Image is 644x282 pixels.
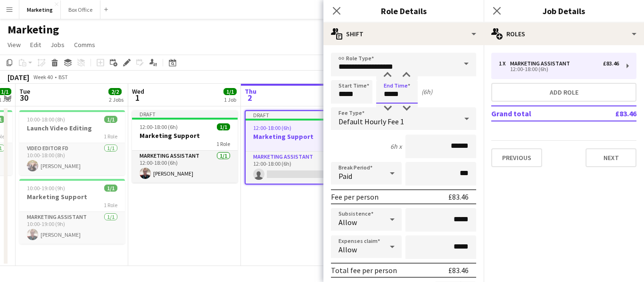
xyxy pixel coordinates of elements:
app-card-role: Marketing Assistant0/112:00-18:00 (6h) [246,152,349,184]
div: 6h x [390,142,402,151]
app-job-card: 10:00-18:00 (8h)1/1Launch Video Editing1 RoleVideo Editor FD1/110:00-18:00 (8h)[PERSON_NAME] [19,110,125,175]
span: Wed [132,87,144,96]
h3: Marketing Support [132,131,238,140]
h3: Job Details [484,5,644,17]
button: Previous [491,148,542,167]
h3: Marketing Support [246,132,349,141]
span: Comms [74,40,95,49]
span: 2/2 [108,88,122,95]
span: 10:00-19:00 (9h) [27,185,65,192]
div: Total fee per person [331,266,397,275]
h3: Marketing Support [19,193,125,201]
span: 12:00-18:00 (6h) [140,123,178,130]
button: Next [586,148,636,167]
span: 1 [131,92,144,103]
a: Comms [70,39,99,51]
span: View [8,40,21,49]
div: Roles [484,23,644,45]
span: Paid [339,171,352,181]
div: Draft [246,111,349,119]
div: Shift [323,23,484,45]
div: [DATE] [8,73,29,82]
span: Allow [339,218,357,227]
span: 10:00-18:00 (8h) [27,116,65,123]
div: 2 Jobs [109,96,124,103]
span: 1 Role [104,133,117,140]
button: Add role [491,83,636,102]
a: Edit [26,39,45,51]
span: 1/1 [223,88,237,95]
app-card-role: Marketing Assistant1/112:00-18:00 (6h)[PERSON_NAME] [132,151,238,183]
div: Draft [132,110,238,118]
span: Jobs [50,40,65,49]
span: Thu [245,87,256,96]
span: Allow [339,245,357,254]
app-job-card: 10:00-19:00 (9h)1/1Marketing Support1 RoleMarketing Assistant1/110:00-19:00 (9h)[PERSON_NAME] [19,179,125,244]
button: Box Office [61,0,100,19]
div: £83.46 [448,192,469,201]
div: 1 Job [224,96,236,103]
span: Tue [19,87,30,96]
span: 1 Role [216,140,230,147]
div: (6h) [421,88,432,96]
app-job-card: Draft12:00-18:00 (6h)1/1Marketing Support1 RoleMarketing Assistant1/112:00-18:00 (6h)[PERSON_NAME] [132,110,238,183]
h3: Role Details [323,5,484,17]
span: 1/1 [217,123,230,130]
span: 30 [18,92,30,103]
span: 1/1 [104,185,117,192]
td: Grand total [491,106,586,121]
app-card-role: Marketing Assistant1/110:00-19:00 (9h)[PERSON_NAME] [19,212,125,244]
span: 12:00-18:00 (6h) [253,124,291,131]
div: Fee per person [331,192,379,201]
span: 1/1 [104,116,117,123]
h3: Launch Video Editing [19,124,125,132]
span: Week 40 [31,73,55,81]
td: £83.46 [586,106,636,121]
span: Edit [30,40,41,49]
a: Jobs [47,39,68,51]
app-card-role: Video Editor FD1/110:00-18:00 (8h)[PERSON_NAME] [19,143,125,175]
div: BST [58,73,68,81]
span: Default Hourly Fee 1 [339,117,404,126]
div: £83.46 [603,60,619,67]
button: Marketing [19,0,61,19]
div: £83.46 [448,266,469,275]
span: 1 Role [104,201,117,209]
app-job-card: Draft12:00-18:00 (6h)0/1Marketing Support1 RoleMarketing Assistant0/112:00-18:00 (6h) [245,110,350,185]
span: 2 [243,92,256,103]
div: 1 x [499,60,510,67]
a: View [4,39,25,51]
h1: Marketing [8,23,59,37]
div: Marketing Assistant [510,60,574,67]
div: 12:00-18:00 (6h) [499,67,619,72]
